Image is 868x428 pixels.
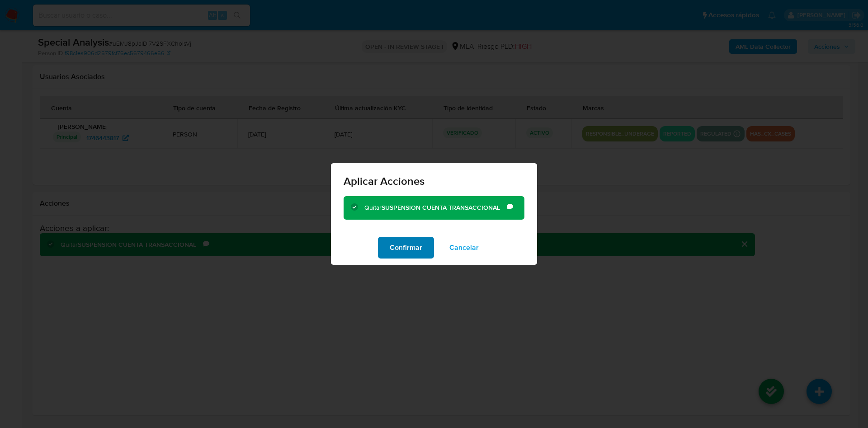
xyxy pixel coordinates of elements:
button: Cancelar [438,237,491,259]
button: Confirmar [378,237,434,259]
div: Quitar [364,203,507,212]
span: Confirmar [390,238,422,258]
span: Cancelar [449,238,479,258]
b: SUSPENSION CUENTA TRANSACCIONAL [382,203,500,212]
span: Aplicar Acciones [344,176,524,187]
